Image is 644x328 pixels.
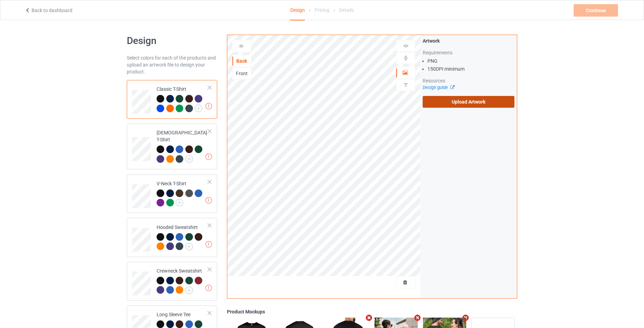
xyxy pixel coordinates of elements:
[423,77,514,84] div: Resources
[423,49,514,56] div: Requirements
[205,241,212,248] img: exclamation icon
[403,82,409,88] img: svg%3E%0A
[127,80,217,119] div: Classic T-Shirt
[427,57,514,64] li: PNG
[205,153,212,160] img: exclamation icon
[157,224,208,250] div: Hooded Sweatshirt
[25,8,72,13] a: Back to dashboard
[157,180,208,206] div: V-Neck T-Shirt
[232,70,251,77] div: Front
[127,54,217,75] div: Select colors for each of the products and upload an artwork file to design your product.
[339,0,354,20] div: Details
[205,285,212,291] img: exclamation icon
[413,314,422,321] i: Remove mockup
[176,199,183,206] img: svg+xml;base64,PD94bWwgdmVyc2lvbj0iMS4wIiBlbmNvZGluZz0iVVRGLTgiPz4KPHN2ZyB3aWR0aD0iMjJweCIgaGVpZ2...
[127,218,217,257] div: Hooded Sweatshirt
[461,314,470,321] i: Remove mockup
[365,314,373,321] i: Remove mockup
[315,0,329,20] div: Pricing
[423,96,514,108] label: Upload Artwork
[427,65,514,72] li: 150 DPI minimum
[403,55,409,61] img: svg%3E%0A
[290,0,305,20] div: Design
[127,124,217,169] div: [DEMOGRAPHIC_DATA] T-Shirt
[127,262,217,301] div: Crewneck Sweatshirt
[205,103,212,109] img: exclamation icon
[157,267,208,293] div: Crewneck Sweatshirt
[185,286,193,294] img: svg+xml;base64,PD94bWwgdmVyc2lvbj0iMS4wIiBlbmNvZGluZz0iVVRGLTgiPz4KPHN2ZyB3aWR0aD0iMjJweCIgaGVpZ2...
[127,174,217,213] div: V-Neck T-Shirt
[127,35,217,47] h1: Design
[157,86,208,112] div: Classic T-Shirt
[205,197,212,204] img: exclamation icon
[185,155,193,163] img: svg+xml;base64,PD94bWwgdmVyc2lvbj0iMS4wIiBlbmNvZGluZz0iVVRGLTgiPz4KPHN2ZyB3aWR0aD0iMjJweCIgaGVpZ2...
[403,43,409,49] img: svg%3E%0A
[423,37,514,44] div: Artwork
[157,129,208,162] div: [DEMOGRAPHIC_DATA] T-Shirt
[185,243,193,250] img: svg+xml;base64,PD94bWwgdmVyc2lvbj0iMS4wIiBlbmNvZGluZz0iVVRGLTgiPz4KPHN2ZyB3aWR0aD0iMjJweCIgaGVpZ2...
[195,105,202,112] img: svg+xml;base64,PD94bWwgdmVyc2lvbj0iMS4wIiBlbmNvZGluZz0iVVRGLTgiPz4KPHN2ZyB3aWR0aD0iMjJweCIgaGVpZ2...
[423,85,454,90] a: Design guide
[227,308,517,315] div: Product Mockups
[232,57,251,64] div: Back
